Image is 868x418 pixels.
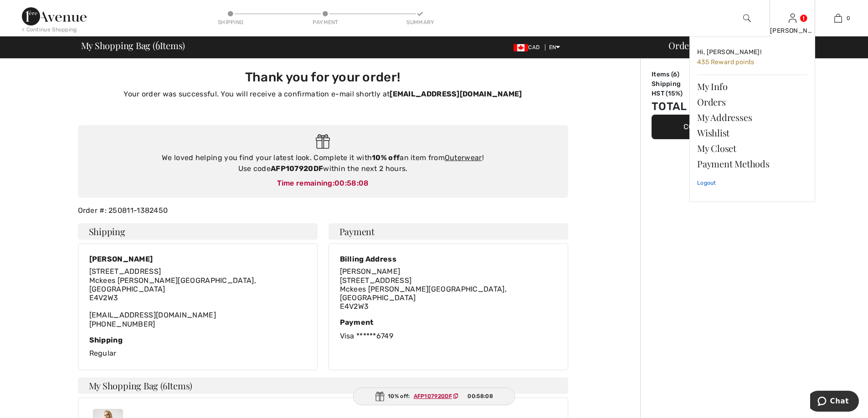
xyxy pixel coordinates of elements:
td: Shipping [652,79,697,89]
span: EN [549,44,560,50]
h3: Thank you for your order! [83,70,563,85]
img: My Bag [834,13,842,24]
img: 1ère Avenue [22,7,87,25]
span: 6 [163,379,167,392]
span: [PERSON_NAME] [340,267,401,276]
img: Canadian Dollar [514,44,528,51]
td: Total [652,98,697,115]
span: CAD [514,44,543,50]
div: Order Summary [657,41,863,50]
div: [PERSON_NAME] [89,255,306,263]
span: 6 [155,39,160,50]
a: Logout [697,171,807,194]
div: < Continue Shopping [22,25,77,34]
span: 00:58:08 [467,392,493,400]
div: Shipping [217,18,244,26]
div: Order #: 250811-1382450 [72,205,574,216]
h4: My Shopping Bag ( Items) [78,378,568,394]
td: Items ( ) [652,70,697,79]
img: My Info [789,13,796,24]
span: My Shopping Bag ( Items) [81,41,185,50]
h4: Payment [329,223,568,240]
img: search the website [743,13,751,24]
span: 435 Reward points [697,58,755,66]
a: Wishlist [697,125,807,141]
span: Hi, [PERSON_NAME]! [697,48,761,56]
img: Gift.svg [316,134,330,149]
div: Payment [340,318,557,327]
td: HST (15%) [652,89,697,98]
div: Billing Address [340,255,557,263]
span: 6 [673,71,677,78]
span: [STREET_ADDRESS] Mckees [PERSON_NAME][GEOGRAPHIC_DATA], [GEOGRAPHIC_DATA] E4V2W3 [89,267,256,302]
strong: [EMAIL_ADDRESS][DOMAIN_NAME] [390,90,522,98]
div: Payment [312,18,339,26]
div: Regular [89,336,306,359]
a: Sign In [789,14,796,22]
a: 0 [816,13,860,24]
div: We loved helping you find your latest look. Complete it with an item from ! Use code within the n... [87,152,559,174]
a: My Closet [697,141,807,156]
iframe: Opens a widget where you can chat to one of our agents [810,391,859,413]
span: [STREET_ADDRESS] Mckees [PERSON_NAME][GEOGRAPHIC_DATA], [GEOGRAPHIC_DATA] E4V2W3 [340,276,507,311]
a: Payment Methods [697,156,807,171]
button: Continue Shopping [652,115,788,139]
p: Your order was successful. You will receive a confirmation e-mail shortly at [83,89,563,100]
div: [EMAIL_ADDRESS][DOMAIN_NAME] [PHONE_NUMBER] [89,267,306,328]
a: My Info [697,79,807,94]
a: My Addresses [697,110,807,125]
strong: AFP107920DF [271,164,323,173]
span: 0 [847,14,850,22]
a: Outerwear [445,153,482,162]
strong: 10% off [372,153,400,162]
a: Hi, [PERSON_NAME]! 435 Reward points [697,44,807,71]
h4: Shipping [78,223,318,240]
div: Time remaining: [87,178,559,189]
div: Shipping [89,336,306,344]
a: Orders [697,94,807,110]
span: 00:58:08 [334,179,369,187]
div: 10% off: [353,388,515,405]
div: [PERSON_NAME] [770,26,815,35]
img: Gift.svg [375,392,384,401]
ins: AFP107920DF [414,393,452,399]
div: Summary [406,18,434,26]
